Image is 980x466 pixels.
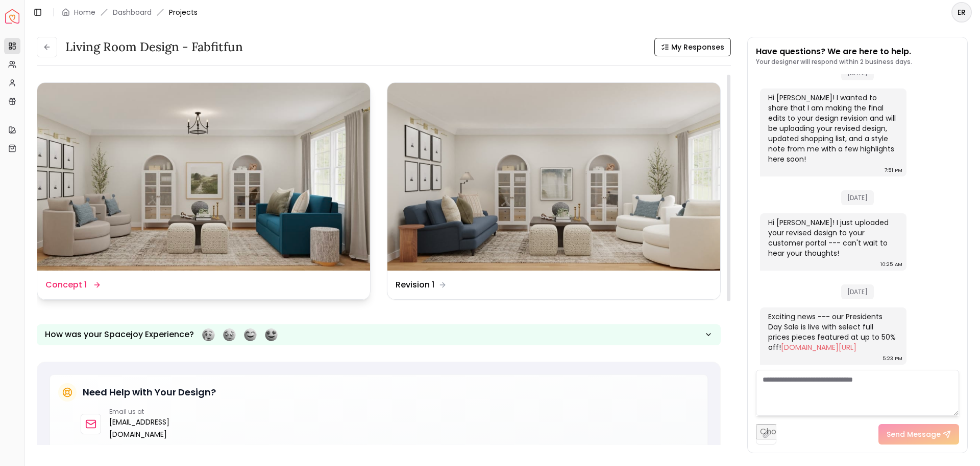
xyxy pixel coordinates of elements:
button: How was your Spacejoy Experience?Feeling terribleFeeling badFeeling goodFeeling awesome [37,324,721,345]
button: ER [951,2,972,23]
h3: Living Room Design - Fabfitfun [65,39,243,55]
p: How was your Spacejoy Experience? [45,328,194,341]
span: My Responses [671,42,724,52]
a: Spacejoy [5,9,19,24]
h5: Need Help with Your Design? [83,385,216,400]
img: Spacejoy Logo [5,9,19,24]
a: Home [74,7,95,17]
span: [DATE] [841,190,874,205]
div: Hi [PERSON_NAME]! I just uploaded your revised design to your customer portal --- can't wait to h... [768,217,896,258]
div: 10:25 AM [880,259,902,270]
p: Email us at [109,408,223,416]
span: [DATE] [841,284,874,299]
dd: Revision 1 [396,279,434,291]
div: Hi [PERSON_NAME]! I wanted to share that I am making the final edits to your design revision and ... [768,93,896,164]
div: 7:51 PM [885,165,902,175]
p: Our design experts are here to help with any questions about your project. [81,445,699,455]
a: [EMAIL_ADDRESS][DOMAIN_NAME] [109,416,223,440]
a: Dashboard [113,7,152,17]
div: 5:23 PM [883,353,902,364]
img: Concept 1 [37,83,370,271]
div: Exciting news --- our Presidents Day Sale is live with select full prices pieces featured at up t... [768,312,896,352]
button: My Responses [654,38,731,56]
a: Revision 1Revision 1 [387,82,721,300]
span: Projects [169,7,198,17]
p: Your designer will respond within 2 business days. [756,58,912,66]
a: Concept 1Concept 1 [37,82,371,300]
p: Have questions? We are here to help. [756,46,912,58]
img: Revision 1 [387,83,720,271]
a: [DOMAIN_NAME][URL] [781,342,856,352]
nav: breadcrumb [62,7,198,17]
dd: Concept 1 [45,279,87,291]
span: ER [952,3,971,21]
